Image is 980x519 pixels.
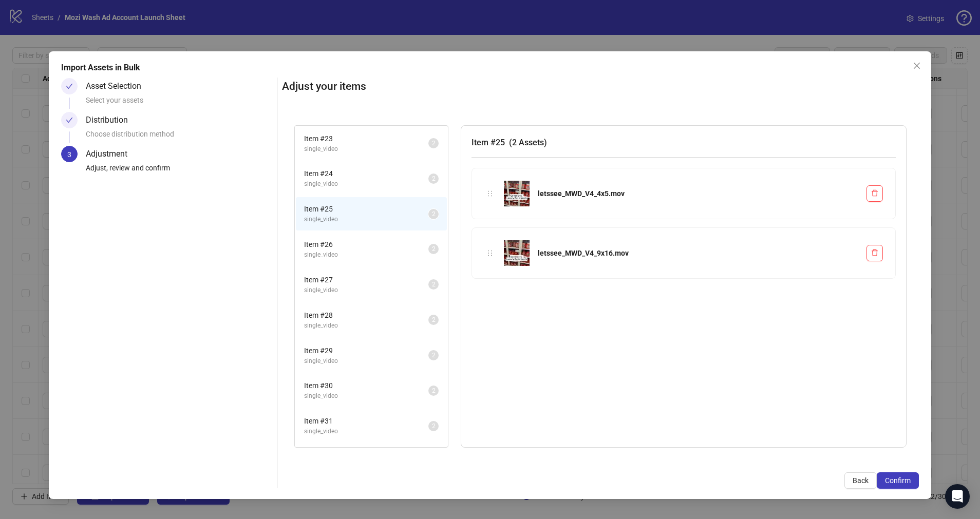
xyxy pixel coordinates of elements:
[472,136,895,149] h3: Item # 25
[304,310,428,321] span: Item # 28
[844,472,877,489] button: Back
[86,112,136,128] div: Distribution
[428,244,439,254] sup: 2
[432,352,436,359] span: 2
[486,249,494,257] span: holder
[538,247,858,259] div: letssee_MWD_V4_9x16.mov
[538,188,858,199] div: letssee_MWD_V4_4x5.mov
[304,168,428,179] span: Item # 24
[428,421,439,431] sup: 2
[86,78,149,94] div: Asset Selection
[428,315,439,325] sup: 2
[913,62,921,70] span: close
[304,415,428,427] span: Item # 31
[866,245,883,261] button: Delete
[304,274,428,285] span: Item # 27
[304,250,428,260] span: single_video
[304,427,428,436] span: single_video
[504,240,530,266] img: letssee_MWD_V4_9x16.mov
[871,189,878,197] span: delete
[909,57,925,74] button: Close
[428,279,439,290] sup: 2
[282,78,918,95] h2: Adjust your items
[432,316,436,323] span: 2
[945,484,970,509] div: Open Intercom Messenger
[304,144,428,154] span: single_video
[86,128,273,146] div: Choose distribution method
[432,245,436,253] span: 2
[866,185,883,202] button: Delete
[432,140,436,147] span: 2
[432,175,436,182] span: 2
[67,150,71,159] span: 3
[484,247,496,259] div: holder
[304,203,428,215] span: Item # 25
[428,138,439,148] sup: 2
[486,190,494,197] span: holder
[304,179,428,189] span: single_video
[885,476,911,485] span: Confirm
[853,476,869,485] span: Back
[86,94,273,112] div: Select your assets
[304,215,428,224] span: single_video
[504,181,530,206] img: letssee_MWD_V4_4x5.mov
[304,321,428,331] span: single_video
[61,62,918,74] div: Import Assets in Bulk
[428,209,439,219] sup: 2
[877,472,919,489] button: Confirm
[428,174,439,184] sup: 2
[509,138,547,147] span: ( 2 Assets )
[304,239,428,250] span: Item # 26
[432,387,436,394] span: 2
[432,422,436,430] span: 2
[428,350,439,360] sup: 2
[304,380,428,391] span: Item # 30
[66,117,73,124] span: check
[871,249,878,256] span: delete
[432,281,436,288] span: 2
[304,391,428,401] span: single_video
[66,83,73,90] span: check
[432,210,436,218] span: 2
[304,285,428,295] span: single_video
[304,356,428,366] span: single_video
[86,162,273,180] div: Adjust, review and confirm
[86,146,136,162] div: Adjustment
[304,345,428,356] span: Item # 29
[484,188,496,199] div: holder
[428,386,439,396] sup: 2
[304,133,428,144] span: Item # 23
